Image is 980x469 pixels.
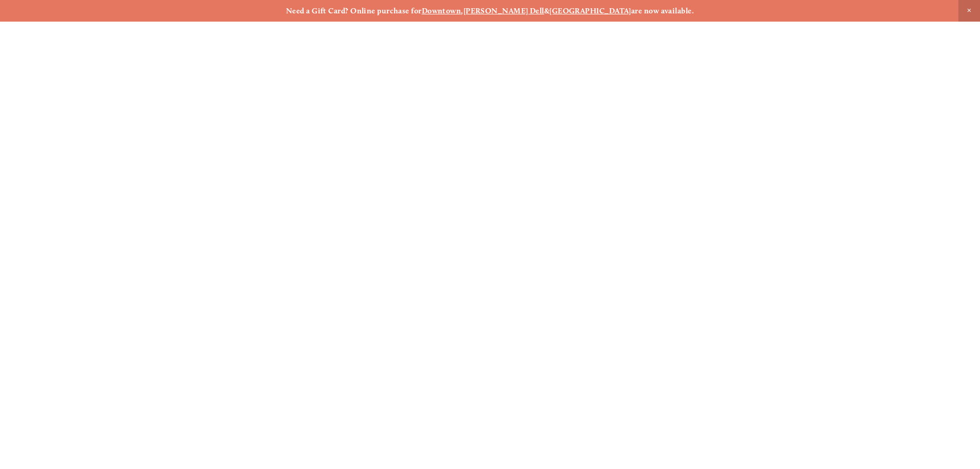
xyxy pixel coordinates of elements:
[631,6,694,15] strong: are now available.
[422,6,461,15] a: Downtown
[464,6,544,15] a: [PERSON_NAME] Dell
[549,6,631,15] a: [GEOGRAPHIC_DATA]
[461,6,463,15] strong: ,
[544,6,549,15] strong: &
[286,6,422,15] strong: Need a Gift Card? Online purchase for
